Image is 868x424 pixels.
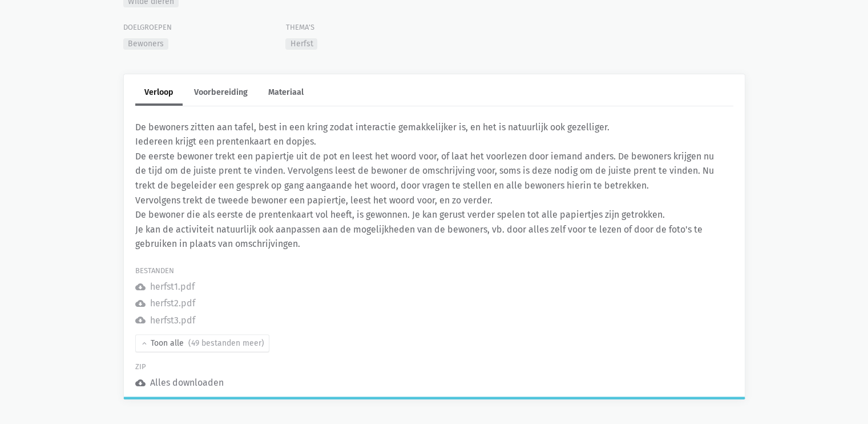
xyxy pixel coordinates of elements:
i: cloud_download [135,378,146,388]
span: (49 bestanden meer) [188,337,264,349]
a: Materiaal [259,81,313,106]
div: Doelgroepen [123,22,257,34]
div: De bewoners zitten aan tafel, best in een kring zodat interactie gemakkelijker is, en het is natu... [135,120,724,251]
div: Thema's [285,22,419,34]
a: Voorbereiding [185,81,257,106]
a: Alles downloaden [135,375,224,390]
i: cloud_download [135,282,146,292]
div: herfst3.pdf [150,313,195,328]
a: Verloop [135,81,183,106]
i: cloud_download [135,298,146,309]
div: ZIP [135,361,733,373]
div: herfst1.pdf [150,279,195,294]
div: Bewoners [123,38,168,50]
div: herfst2.pdf [150,296,195,311]
a: Toon alle(49 bestanden meer) [135,334,269,352]
a: herfst1.pdf [135,279,195,294]
div: Herfst [285,38,317,50]
a: herfst3.pdf [135,313,195,328]
a: herfst2.pdf [135,296,195,311]
i: expand_less [140,339,148,347]
div: Bestanden [135,265,733,277]
i: cloud_download [135,315,146,325]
